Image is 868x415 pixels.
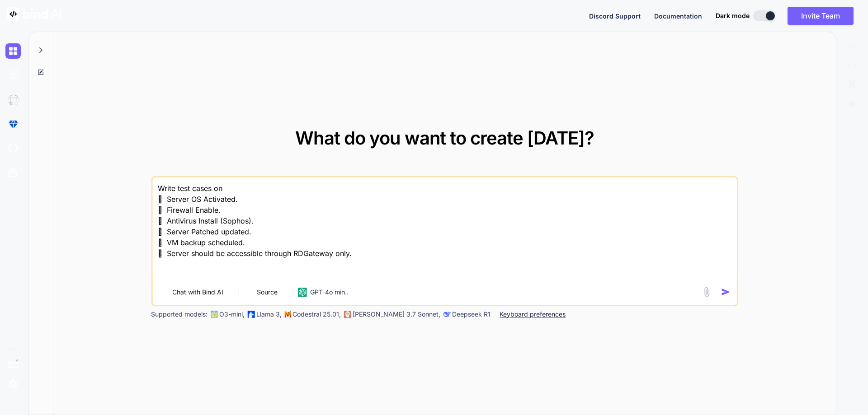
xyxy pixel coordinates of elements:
span: Dark mode [716,11,750,20]
span: What do you want to create [DATE]? [295,127,594,149]
button: Discord Support [589,11,641,21]
img: darkAi-studio [5,68,21,83]
p: O3-mini, [219,310,245,319]
p: Llama 3, [256,310,282,319]
img: claude [344,311,351,318]
button: Invite Team [788,7,854,25]
p: Chat with Bind AI [172,288,223,297]
img: attachment [702,287,712,297]
p: Supported models: [151,310,208,319]
button: Documentation [654,11,702,21]
img: Pick Models [280,288,288,296]
p: GPT-4o min.. [310,288,349,297]
p: Source [257,288,278,297]
p: [PERSON_NAME] 3.7 Sonnet, [353,310,440,319]
img: Bind AI [7,7,61,21]
textarea: Write test cases on  Server OS Activated.  Firewall Enable.  Antivirus Install (Sophos).  Ser... [152,177,737,280]
img: icon [721,287,731,297]
img: Mistral-AI [284,311,291,317]
p: Codestral 25.01, [292,310,341,319]
span: Discord Support [589,12,641,20]
p: Keyboard preferences [500,310,566,319]
img: settings [5,376,21,392]
span: Documentation [654,12,702,20]
img: Llama2 [247,311,255,318]
img: GPT-4o mini [297,288,307,297]
img: claude [443,311,450,318]
img: premium [5,117,21,132]
p: Deepseek R1 [452,310,491,319]
img: githubDark [5,92,21,107]
img: darkChat [5,43,21,59]
img: GPT-4 [210,311,217,318]
img: cloudideIcon [5,141,21,156]
img: Pick Tools [226,288,234,296]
